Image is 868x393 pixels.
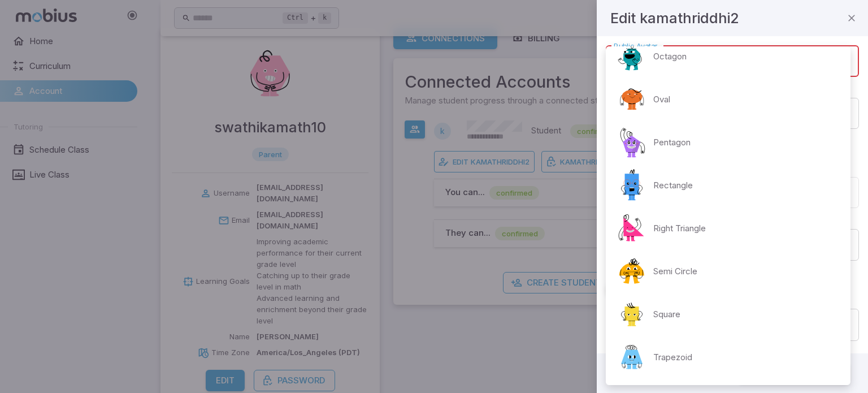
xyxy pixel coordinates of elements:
img: square.svg [615,297,649,331]
img: octagon.svg [615,40,649,74]
p: Trapezoid [653,351,692,364]
p: Semi Circle [653,265,697,278]
img: right-triangle.svg [615,211,649,245]
p: Rectangle [653,179,693,192]
p: Square [653,308,680,321]
img: pentagon.svg [615,126,649,159]
p: Oval [653,93,670,106]
img: oval.svg [615,83,649,116]
p: Octagon [653,50,687,63]
p: Right Triangle [653,222,706,235]
img: rectangle.svg [615,169,649,202]
img: trapezoid.svg [615,340,649,374]
img: semi-circle.svg [615,254,649,288]
p: Pentagon [653,136,691,149]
